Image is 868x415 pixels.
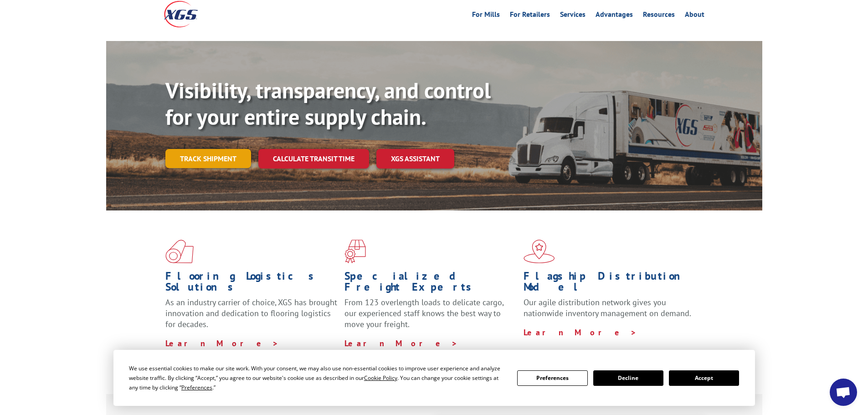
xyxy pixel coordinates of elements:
h1: Flagship Distribution Model [524,271,696,297]
span: As an industry carrier of choice, XGS has brought innovation and dedication to flooring logistics... [165,297,337,329]
a: Open chat [830,379,857,406]
span: Preferences [181,384,212,391]
a: Services [560,11,586,21]
p: From 123 overlength loads to delicate cargo, our experienced staff knows the best way to move you... [344,297,517,338]
h1: Specialized Freight Experts [344,271,517,297]
div: Cookie Consent Prompt [113,350,755,406]
span: Cookie Policy [364,374,397,382]
a: Calculate transit time [258,149,369,169]
img: xgs-icon-flagship-distribution-model-red [524,240,555,263]
a: Advantages [596,11,633,21]
a: For Retailers [510,11,550,21]
img: xgs-icon-focused-on-flooring-red [344,240,366,263]
a: Track shipment [165,149,251,168]
a: Learn More > [524,327,637,338]
button: Decline [593,370,663,386]
a: Learn More > [344,338,458,348]
a: Resources [643,11,675,21]
a: About [685,11,704,21]
h1: Flooring Logistics Solutions [165,271,338,297]
button: Accept [669,370,739,386]
a: Learn More > [165,338,279,348]
img: xgs-icon-total-supply-chain-intelligence-red [165,240,194,263]
span: Our agile distribution network gives you nationwide inventory management on demand. [524,297,691,318]
a: For Mills [472,11,500,21]
button: Preferences [517,370,587,386]
div: We use essential cookies to make our site work. With your consent, we may also use non-essential ... [129,364,506,392]
b: Visibility, transparency, and control for your entire supply chain. [165,76,491,131]
a: XGS ASSISTANT [376,149,454,169]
